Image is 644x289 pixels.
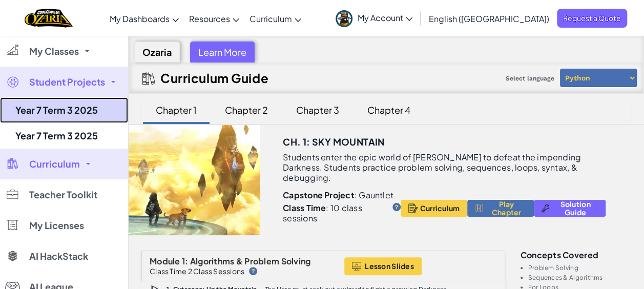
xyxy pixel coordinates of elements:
[110,13,170,24] span: My Dashboards
[365,262,414,270] span: Lesson Slides
[249,267,257,275] img: IconHint.svg
[528,264,632,271] li: Problem Solving
[358,12,412,23] span: My Account
[392,203,401,211] img: IconHint.svg
[401,200,468,217] button: Curriculum
[487,200,526,216] span: Play Chapter
[150,267,244,275] p: Class Time 2 Class Sessions
[330,2,418,34] a: My Account
[160,71,268,85] h2: Curriculum Guide
[190,42,255,63] div: Learn More
[29,190,97,199] span: Teacher Toolkit
[134,42,180,63] div: Ozaria
[29,159,80,169] span: Curriculum
[29,221,84,230] span: My Licenses
[182,256,189,266] span: 1:
[336,10,352,27] img: avatar
[250,13,292,24] span: Curriculum
[283,203,388,223] p: : 10 class sessions
[467,200,533,217] button: Play Chapter
[521,251,632,259] h3: Concepts covered
[150,256,180,266] span: Module
[424,5,554,32] a: English ([GEOGRAPHIC_DATA])
[553,200,598,216] span: Solution Guide
[557,9,627,28] a: Request a Quote
[283,190,355,200] b: Capstone Project
[105,5,184,32] a: My Dashboards
[189,13,230,24] span: Resources
[142,72,155,85] img: IconCurriculumGuide.svg
[286,98,349,122] div: Chapter 3
[534,200,606,217] button: Solution Guide
[244,5,306,32] a: Curriculum
[25,8,72,29] a: Ozaria by CodeCombat logo
[283,202,326,213] b: Class Time
[29,252,88,261] span: AI HackStack
[215,98,278,122] div: Chapter 2
[184,5,244,32] a: Resources
[25,8,72,29] img: Home
[29,77,105,87] span: Student Projects
[283,190,401,200] p: : Gauntlet
[429,13,549,24] span: English ([GEOGRAPHIC_DATA])
[528,274,632,281] li: Sequences & Algorithms
[344,257,422,275] button: Lesson Slides
[190,256,311,266] span: Algorithms & Problem Solving
[29,47,79,56] span: My Classes
[283,134,385,150] h3: Ch. 1: Sky Mountain
[283,152,606,183] p: Students enter the epic world of [PERSON_NAME] to defeat the impending Darkness. Students practic...
[420,204,460,212] span: Curriculum
[357,98,421,122] div: Chapter 4
[146,98,207,122] div: Chapter 1
[502,71,558,86] span: Select language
